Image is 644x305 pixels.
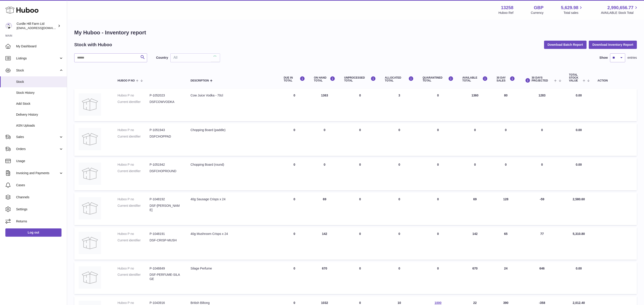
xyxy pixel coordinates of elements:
[627,56,637,60] span: entries
[563,11,583,15] span: Total sales
[16,207,64,211] span: Settings
[117,169,149,173] dt: Current identifier
[607,5,633,11] span: 2,990,656.77
[437,267,439,270] span: 0
[150,238,182,242] dd: DSF-CRISP-MUSH
[16,68,59,73] span: Stock
[309,158,340,190] td: 0
[117,197,149,201] dt: Huboo P no
[279,227,309,260] td: 0
[434,301,441,305] a: 1000
[437,163,439,166] span: 0
[284,76,305,82] div: DUE IN TOTAL
[344,76,376,82] div: UNPROCESSED Total
[380,158,418,190] td: 0
[279,89,309,121] td: 0
[17,26,66,30] span: [EMAIL_ADDRESS][DOMAIN_NAME]
[519,227,564,260] td: 77
[117,134,149,139] dt: Current identifier
[385,76,414,82] div: ALLOCATED Total
[462,76,488,82] div: AVAILABLE Total
[150,266,182,271] dd: P-1046849
[79,128,101,150] img: product image
[5,228,61,236] a: Log out
[150,169,182,173] dd: DSFCHOPROUND
[519,262,564,294] td: 646
[309,262,340,294] td: 670
[340,123,380,156] td: 0
[534,5,543,11] strong: GBP
[309,89,340,121] td: 1363
[492,89,520,121] td: 80
[150,197,182,201] dd: P-1048192
[191,79,209,82] span: Description
[576,267,582,270] span: 0.00
[314,76,335,82] div: ON HAND Total
[79,266,101,289] img: product image
[17,22,57,30] div: Curdle Hill Farm Ltd
[601,11,639,15] span: AVAILABLE Stock Total
[492,158,520,190] td: 0
[16,44,64,48] span: My Dashboard
[437,197,439,201] span: 0
[150,134,182,139] dd: DSFCHOPPAD
[117,266,149,271] dt: Huboo P no
[501,5,513,11] strong: 13258
[380,193,418,225] td: 0
[16,123,64,128] span: ASN Uploads
[150,93,182,98] dd: P-1052023
[16,159,64,163] span: Usage
[573,232,585,236] span: 5,310.80
[74,29,637,36] h1: My Huboo - Inventory report
[561,5,584,15] a: 5,629.98 Total sales
[340,193,380,225] td: 0
[458,158,492,190] td: 0
[519,193,564,225] td: -59
[458,89,492,121] td: 1360
[576,128,582,132] span: 0.00
[191,301,275,305] div: British Biltong
[279,262,309,294] td: 0
[279,193,309,225] td: 0
[150,163,182,167] dd: P-1051942
[191,232,275,236] div: 40g Mushroom Crisps x 24
[340,89,380,121] td: 0
[191,163,275,167] div: Chopping Board (round)
[79,232,101,254] img: product image
[497,76,515,82] div: 30 DAY SALES
[279,123,309,156] td: 0
[458,262,492,294] td: 670
[16,56,59,61] span: Listings
[117,273,149,281] dt: Current identifier
[576,94,582,97] span: 0.00
[117,128,149,132] dt: Huboo P no
[150,204,182,212] dd: DSF-[PERSON_NAME]
[437,232,439,236] span: 0
[117,93,149,98] dt: Huboo P no
[79,197,101,219] img: product image
[117,232,149,236] dt: Huboo P no
[544,41,587,49] button: Download Batch Report
[589,41,637,49] button: Download Inventory Report
[74,42,112,48] h2: Stock with Huboo
[16,135,59,139] span: Sales
[150,301,182,305] dd: P-1043916
[16,91,64,95] span: Stock History
[117,301,149,305] dt: Huboo P no
[458,227,492,260] td: 142
[519,123,564,156] td: 0
[309,193,340,225] td: 69
[309,123,340,156] td: 0
[156,56,168,60] label: Country
[561,5,578,11] span: 5,629.98
[191,266,275,271] div: Silage Perfume
[380,89,418,121] td: 3
[16,102,64,106] span: Add Stock
[600,56,608,60] label: Show
[16,113,64,117] span: Delivery History
[601,5,639,15] a: 2,990,656.77 AVAILABLE Stock Total
[423,76,453,82] div: QUARANTINED Total
[492,262,520,294] td: 24
[519,158,564,190] td: 0
[150,128,182,132] dd: P-1051943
